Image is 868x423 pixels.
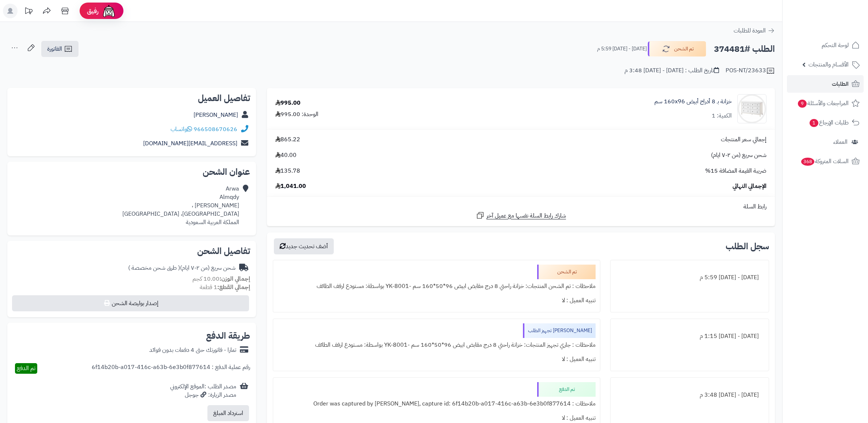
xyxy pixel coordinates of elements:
[219,274,250,283] strong: إجمالي الوزن:
[13,247,250,255] h2: تفاصيل الشحن
[171,125,192,134] a: واتساب
[654,97,732,106] a: خزانة بـ 8 أدراج أبيض ‎160x96 سم‏
[597,45,647,53] small: [DATE] - [DATE] 5:59 م
[800,156,849,166] span: السلات المتروكة
[711,151,766,159] span: شحن سريع (من ٢-٧ ايام)
[648,41,706,57] button: تم الشحن
[822,40,849,50] span: لوحة التحكم
[705,167,766,175] span: ضريبة القيمة المضافة 15%
[275,99,301,107] div: 995.00
[200,283,250,292] small: 1 قطعة
[102,4,116,18] img: ai-face.png
[92,363,250,374] div: رقم عملية الدفع : 6f14b20b-a017-416c-a63b-6e3b0f877614
[12,295,249,311] button: إصدار بوليصة الشحن
[801,158,814,166] span: 368
[733,182,766,191] span: الإجمالي النهائي
[714,42,775,57] h2: الطلب #374481
[206,331,250,340] h2: طريقة الدفع
[194,111,238,119] a: [PERSON_NAME]
[278,293,596,308] div: تنبيه العميل : لا
[734,26,766,35] span: العودة للطلبات
[149,346,236,354] div: تمارا - فاتورتك حتى 4 دفعات بدون فوائد
[615,388,764,402] div: [DATE] - [DATE] 3:48 م
[278,279,596,293] div: ملاحظات : تم الشحن المنتجات: خزانة راحتي 8 درج مقابض ابيض 96*50*160 سم -YK-8001 بواسطة: مستودع ار...
[19,4,38,20] a: تحديثات المنصة
[787,153,864,170] a: السلات المتروكة368
[738,94,766,123] img: 1731233659-1-90x90.jpg
[270,203,772,211] div: رابط السلة
[476,211,566,220] a: شارك رابط السلة نفسها مع عميل آخر
[798,100,807,108] span: 9
[13,94,250,103] h2: تفاصيل العميل
[278,397,596,411] div: ملاحظات : Order was captured by [PERSON_NAME], capture id: 6f14b20b-a017-416c-a63b-6e3b0f877614
[537,382,596,397] div: تم الدفع
[275,151,297,159] span: 40.00
[797,98,849,108] span: المراجعات والأسئلة
[87,7,99,15] span: رفيق
[192,274,250,283] small: 10.00 كجم
[41,41,79,57] a: الفاتورة
[275,135,300,144] span: 865.22
[122,185,239,226] div: Arwa Almqdy [PERSON_NAME] ، [GEOGRAPHIC_DATA]، [GEOGRAPHIC_DATA] المملكة العربية السعودية
[170,391,236,399] div: مصدر الزيارة: جوجل
[207,405,249,421] button: استرداد المبلغ
[734,26,775,35] a: العودة للطلبات
[143,139,237,148] a: [EMAIL_ADDRESS][DOMAIN_NAME]
[615,329,764,343] div: [DATE] - [DATE] 1:15 م
[275,182,306,191] span: 1,041.00
[275,110,318,119] div: الوحدة: 995.00
[615,270,764,285] div: [DATE] - [DATE] 5:59 م
[537,265,596,279] div: تم الشحن
[275,167,300,175] span: 135.78
[274,238,334,254] button: أضف تحديث جديد
[787,114,864,131] a: طلبات الإرجاع1
[787,133,864,151] a: العملاء
[787,36,864,54] a: لوحة التحكم
[810,119,818,127] span: 1
[47,45,62,53] span: الفاتورة
[721,135,766,144] span: إجمالي سعر المنتجات
[809,118,849,128] span: طلبات الإرجاع
[712,112,732,120] div: الكمية: 1
[278,338,596,352] div: ملاحظات : جاري تجهيز المنتجات: خزانة راحتي 8 درج مقابض ابيض 96*50*160 سم -YK-8001 بواسطة: مستودع ...
[17,364,35,373] span: تم الدفع
[486,212,566,220] span: شارك رابط السلة نفسها مع عميل آخر
[170,382,236,399] div: مصدر الطلب :الموقع الإلكتروني
[624,66,719,75] div: تاريخ الطلب : [DATE] - [DATE] 3:48 م
[278,352,596,366] div: تنبيه العميل : لا
[217,283,250,292] strong: إجمالي القطع:
[13,168,250,176] h2: عنوان الشحن
[726,66,775,75] div: POS-NT/23633
[194,125,237,134] a: 966508670626
[128,264,236,272] div: شحن سريع (من ٢-٧ ايام)
[523,323,596,338] div: [PERSON_NAME] تجهيز الطلب
[787,75,864,93] a: الطلبات
[833,137,848,147] span: العملاء
[832,79,849,89] span: الطلبات
[726,242,769,251] h3: سجل الطلب
[808,59,849,70] span: الأقسام والمنتجات
[128,264,180,272] span: ( طرق شحن مخصصة )
[787,95,864,112] a: المراجعات والأسئلة9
